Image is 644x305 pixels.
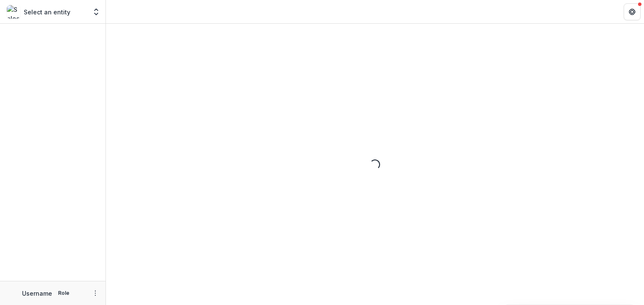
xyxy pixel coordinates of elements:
[22,289,52,298] p: Username
[56,289,72,297] p: Role
[90,3,102,20] button: Open entity switcher
[7,5,20,19] img: Select an entity
[624,3,641,20] button: Get Help
[90,288,100,298] button: More
[24,8,70,16] p: Select an entity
